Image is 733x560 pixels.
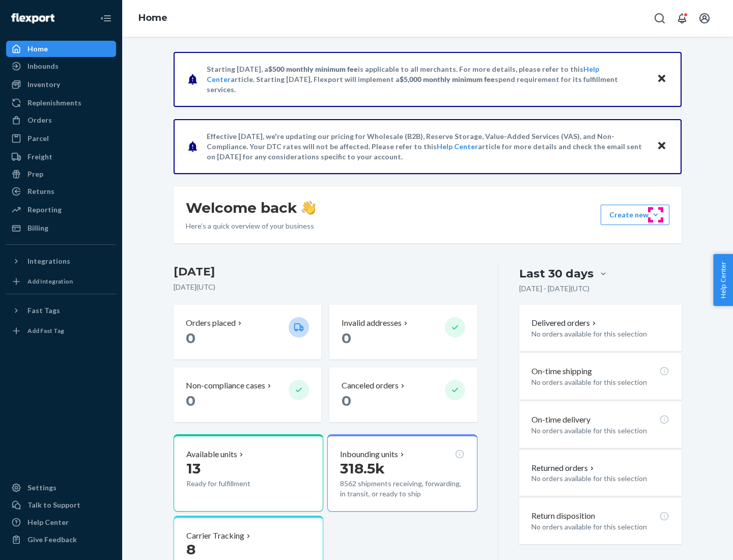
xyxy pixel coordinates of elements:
[6,497,116,513] a: Talk to Support
[531,366,592,377] p: On-time shipping
[342,392,351,409] span: 0
[27,133,49,144] div: Parcel
[27,61,59,71] div: Inbounds
[174,434,323,512] button: Available units13Ready for fulfillment
[6,273,116,290] a: Add Integration
[6,480,116,496] a: Settings
[6,58,116,74] a: Inbounds
[6,514,116,530] a: Help Center
[672,8,692,29] button: Open notifications
[342,329,351,347] span: 0
[186,479,280,489] p: Ready for fulfillment
[340,449,398,460] p: Inbounding units
[340,479,464,499] p: 8562 shipments receiving, forwarding, in transit, or ready to ship
[531,462,596,474] button: Returned orders
[27,326,64,335] div: Add Fast Tag
[268,65,358,73] span: $500 monthly minimum fee
[6,302,116,319] button: Fast Tags
[531,510,595,522] p: Return disposition
[27,483,57,493] div: Settings
[207,131,647,162] p: Effective [DATE], we're updating our pricing for Wholesale (B2B), Reserve Storage, Value-Added Se...
[27,186,54,197] div: Returns
[27,169,43,179] div: Prep
[531,426,669,436] p: No orders available for this selection
[531,377,669,387] p: No orders available for this selection
[327,434,477,512] button: Inbounding units318.5k8562 shipments receiving, forwarding, in transit, or ready to ship
[531,317,598,329] button: Delivered orders
[6,166,116,182] a: Prep
[6,76,116,93] a: Inventory
[27,98,81,108] div: Replenishments
[531,414,590,426] p: On-time delivery
[174,264,477,280] h3: [DATE]
[27,500,80,510] div: Talk to Support
[694,8,715,29] button: Open account menu
[531,473,669,484] p: No orders available for this selection
[27,152,52,162] div: Freight
[437,142,478,151] a: Help Center
[186,317,236,329] p: Orders placed
[6,149,116,165] a: Freight
[174,368,321,422] button: Non-compliance cases 0
[27,115,52,125] div: Orders
[186,392,195,409] span: 0
[6,531,116,548] button: Give Feedback
[11,13,54,23] img: Flexport logo
[27,517,69,527] div: Help Center
[519,266,594,282] div: Last 30 days
[301,201,316,215] img: hand-wave emoji
[342,380,399,391] p: Canceled orders
[186,449,237,460] p: Available units
[27,277,73,286] div: Add Integration
[655,72,668,87] button: Close
[27,535,77,545] div: Give Feedback
[186,329,195,347] span: 0
[713,254,733,306] button: Help Center
[186,530,244,542] p: Carrier Tracking
[27,256,70,266] div: Integrations
[329,305,477,359] button: Invalid addresses 0
[186,460,201,477] span: 13
[6,202,116,218] a: Reporting
[6,41,116,57] a: Home
[130,4,176,33] ol: breadcrumbs
[655,139,668,154] button: Close
[329,368,477,422] button: Canceled orders 0
[6,130,116,147] a: Parcel
[6,323,116,339] a: Add Fast Tag
[27,205,62,215] div: Reporting
[340,460,385,477] span: 318.5k
[6,220,116,236] a: Billing
[6,95,116,111] a: Replenishments
[186,541,195,558] span: 8
[27,44,48,54] div: Home
[519,284,589,294] p: [DATE] - [DATE] ( UTC )
[27,223,48,233] div: Billing
[174,305,321,359] button: Orders placed 0
[601,205,669,225] button: Create new
[96,8,116,29] button: Close Navigation
[650,8,670,29] button: Open Search Box
[6,183,116,200] a: Returns
[207,64,647,95] p: Starting [DATE], a is applicable to all merchants. For more details, please refer to this article...
[186,380,265,391] p: Non-compliance cases
[27,305,60,316] div: Fast Tags
[342,317,402,329] p: Invalid addresses
[138,12,167,23] a: Home
[186,221,316,231] p: Here’s a quick overview of your business
[6,253,116,269] button: Integrations
[27,79,60,90] div: Inventory
[400,75,495,83] span: $5,000 monthly minimum fee
[186,199,316,217] h1: Welcome back
[531,522,669,532] p: No orders available for this selection
[6,112,116,128] a: Orders
[174,282,477,292] p: [DATE] ( UTC )
[531,329,669,339] p: No orders available for this selection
